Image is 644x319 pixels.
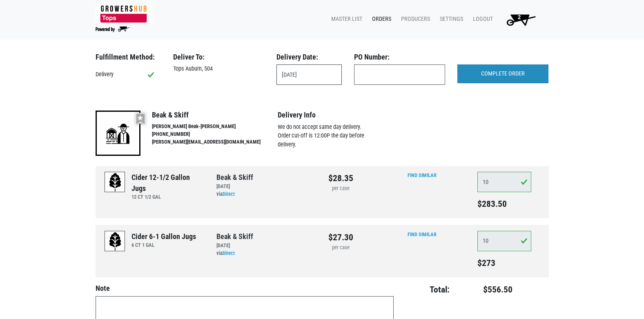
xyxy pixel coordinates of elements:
[466,11,496,27] a: Logout
[216,232,253,241] a: Beak & Skiff
[96,284,394,293] h4: Note
[131,242,196,248] h6: 6 CT 1 GAL
[408,172,437,178] a: Find Similar
[325,11,365,27] a: Master List
[173,53,264,62] h3: Deliver To:
[503,11,539,28] img: Cart
[278,111,374,120] h4: Delivery Info
[152,138,278,146] li: [PERSON_NAME][EMAIL_ADDRESS][DOMAIN_NAME]
[276,53,342,62] h3: Delivery Date:
[496,11,542,28] a: 2
[105,172,125,193] img: placeholder-variety-43d6402dacf2d531de610a020419775a.svg
[131,194,204,200] h6: 12 CT 1/2 GAL
[96,111,140,155] img: 6-ffe85f7560f3a7bdc85868ce0f288644.png
[328,231,353,244] div: $27.30
[96,27,129,32] img: Powered by Big Wheelbarrow
[406,284,450,295] h4: Total:
[276,64,342,85] input: Select Date
[131,231,196,242] div: Cider 6-1 Gallon Jugs
[96,5,152,23] img: 279edf242af8f9d49a69d9d2afa010fb.png
[518,14,521,21] span: 2
[365,11,394,27] a: Orders
[216,173,253,182] a: Beak & Skiff
[216,183,316,191] div: [DATE]
[455,284,513,295] h4: $556.50
[152,123,278,131] li: [PERSON_NAME] Beak-[PERSON_NAME]
[278,123,374,149] p: We do not accept same day delivery. Order cut-off is 12:00P the day before delivery.
[216,191,316,198] div: via
[167,64,270,73] div: Tops Auburn, 504
[477,199,532,209] h5: $283.50
[477,172,532,192] input: Qty
[408,231,437,237] a: Find Similar
[223,191,235,197] a: Direct
[105,231,125,252] img: placeholder-variety-43d6402dacf2d531de610a020419775a.svg
[131,172,204,194] div: Cider 12-1/2 Gallon Jugs
[216,242,316,250] div: [DATE]
[394,11,433,27] a: Producers
[457,64,548,83] input: COMPLETE ORDER
[152,131,278,138] li: [PHONE_NUMBER]
[96,53,161,62] h3: Fulfillment Method:
[223,250,235,256] a: Direct
[477,258,532,268] h5: $273
[328,244,353,252] div: per case
[354,53,445,62] h3: PO Number:
[216,250,316,257] div: via
[328,172,353,185] div: $28.35
[152,111,278,120] h4: Beak & Skiff
[477,231,532,251] input: Qty
[328,185,353,193] div: per case
[433,11,466,27] a: Settings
